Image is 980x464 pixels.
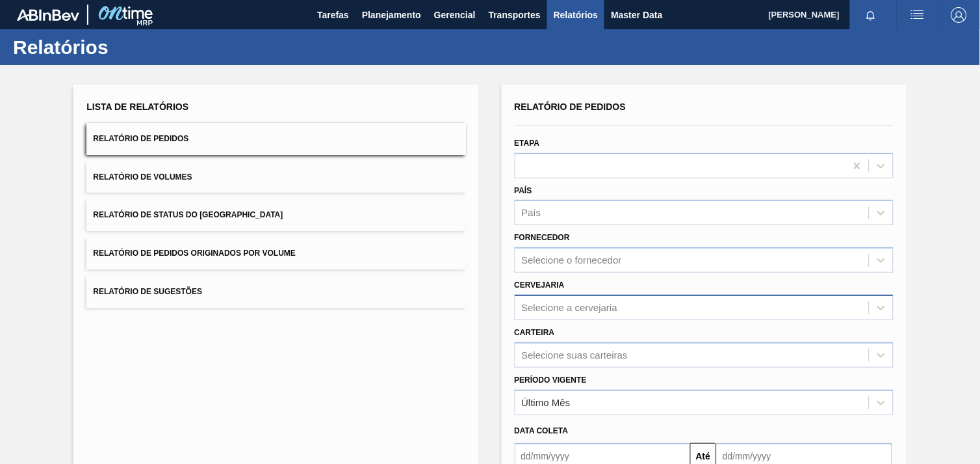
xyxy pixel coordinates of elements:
[522,397,571,408] div: Último Mês
[93,249,296,258] span: Relatório de Pedidos Originados por Volume
[93,172,192,182] span: Relatório de Volumes
[86,199,465,231] button: Relatório de Status do [GEOGRAPHIC_DATA]
[515,186,532,195] label: País
[515,139,540,148] label: Etapa
[86,161,465,193] button: Relatório de Volumes
[522,349,628,361] div: Selecione suas carteiras
[515,280,565,290] label: Cervejaria
[951,7,967,23] img: Logout
[515,328,555,337] label: Carteira
[489,7,541,23] span: Transportes
[850,6,892,24] button: Notificações
[362,7,421,23] span: Planejamento
[611,7,662,23] span: Master Data
[515,233,570,242] label: Fornecedor
[317,7,349,23] span: Tarefas
[522,208,541,219] div: País
[86,102,188,112] span: Lista de Relatórios
[515,375,587,385] label: Período Vigente
[522,255,622,266] div: Selecione o fornecedor
[522,302,618,313] div: Selecione a cervejaria
[515,426,569,435] span: Data coleta
[17,9,79,21] img: TNhmsLtSVTkK8tSr43FrP2fwEKptu5GPRR3wAAAABJRU5ErkJggg==
[554,7,598,23] span: Relatórios
[86,123,465,155] button: Relatório de Pedidos
[434,7,476,23] span: Gerencial
[86,238,465,269] button: Relatório de Pedidos Originados por Volume
[13,40,244,55] h1: Relatórios
[93,287,202,296] span: Relatório de Sugestões
[515,102,626,112] span: Relatório de Pedidos
[93,134,188,143] span: Relatório de Pedidos
[86,276,465,308] button: Relatório de Sugestões
[910,7,925,23] img: userActions
[93,210,283,219] span: Relatório de Status do [GEOGRAPHIC_DATA]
